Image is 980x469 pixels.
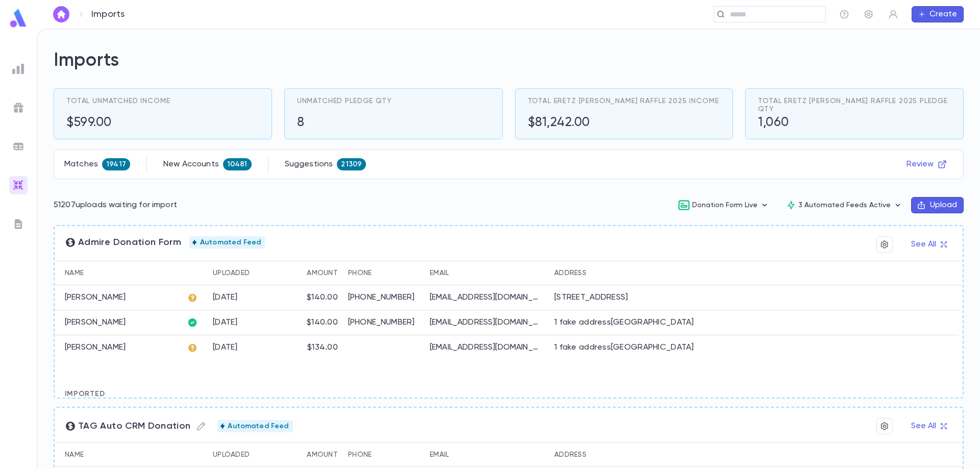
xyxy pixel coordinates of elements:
div: Phone [348,261,372,285]
div: Amount [284,442,343,467]
div: Email [425,261,549,285]
span: Unmatched Pledge Qty [297,97,392,105]
div: 1 fake address[GEOGRAPHIC_DATA] [554,317,694,328]
div: Uploaded [208,261,284,285]
span: 21309 [337,160,366,168]
div: 8/10/2025 [213,317,238,328]
div: [STREET_ADDRESS] [554,292,628,303]
p: [PHONE_NUMBER] [348,292,420,303]
div: $134.00 [307,342,338,353]
span: Admire Donation Form [65,237,181,248]
span: 19417 [102,160,130,168]
h5: $599.00 [66,115,170,131]
div: Name [55,261,182,285]
div: 8/10/2025 [213,292,238,303]
div: Phone [343,442,425,467]
span: Automated Feed [224,422,292,430]
h5: 1,060 [758,115,951,131]
img: imports_gradient.a72c8319815fb0872a7f9c3309a0627a.svg [12,179,24,191]
div: Address [549,442,728,467]
p: 51207 uploads waiting for import [54,200,177,210]
div: Address [554,442,586,467]
button: See All [905,236,952,253]
div: Uploaded [208,442,284,467]
div: Address [554,261,586,285]
img: campaigns_grey.99e729a5f7ee94e3726e6486bddda8f1.svg [12,102,24,114]
div: 8/7/2025 [213,342,238,353]
p: [EMAIL_ADDRESS][DOMAIN_NAME] [430,292,542,303]
p: New Accounts [163,159,219,169]
img: reports_grey.c525e4749d1bce6a11f5fe2a8de1b229.svg [12,63,24,75]
img: batches_grey.339ca447c9d9533ef1741baa751efc33.svg [12,140,24,153]
h2: Imports [54,50,964,72]
h5: 8 [297,115,392,131]
div: 1 fake address[GEOGRAPHIC_DATA] [554,342,694,353]
p: [PERSON_NAME] [65,342,126,353]
button: Upload [911,197,964,213]
button: See All [905,418,952,434]
p: Matches [64,159,98,169]
span: Total Eretz [PERSON_NAME] Raffle 2025 Income [528,97,719,105]
button: Create [912,6,964,22]
img: home_white.a664292cf8c1dea59945f0da9f25487c.svg [55,10,67,18]
img: logo [8,8,29,28]
button: 3 Automated Feeds Active [778,195,911,215]
div: Address [549,261,728,285]
div: Email [430,261,449,285]
div: Email [425,442,549,467]
p: Imports [91,9,125,20]
span: Total Unmatched Income [66,97,170,105]
p: [EMAIL_ADDRESS][DOMAIN_NAME] [430,342,542,353]
div: $140.00 [307,292,338,303]
div: Uploaded [213,442,250,467]
div: Email [430,442,449,467]
p: [PERSON_NAME] [65,292,126,303]
p: [EMAIL_ADDRESS][DOMAIN_NAME] [430,317,542,328]
h5: $81,242.00 [528,115,719,131]
div: Amount [307,442,338,467]
span: Total Eretz [PERSON_NAME] Raffle 2025 Pledge Qty [758,97,951,113]
div: Amount [307,261,338,285]
span: Imported [65,390,105,398]
div: Phone [343,261,425,285]
span: TAG Auto CRM Donation [65,418,209,434]
div: Name [65,442,84,467]
div: Phone [348,442,372,467]
p: [PERSON_NAME] [65,317,126,328]
button: Review [900,156,953,172]
div: Uploaded [213,261,250,285]
p: Suggestions [285,159,333,169]
span: Automated Feed [196,238,265,246]
div: Name [65,261,84,285]
div: Amount [284,261,343,285]
div: Name [55,442,182,467]
button: Donation Form Live [670,195,778,215]
div: $140.00 [307,317,338,328]
img: letters_grey.7941b92b52307dd3b8a917253454ce1c.svg [12,218,24,230]
p: [PHONE_NUMBER] [348,317,420,328]
span: 10481 [223,160,252,168]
